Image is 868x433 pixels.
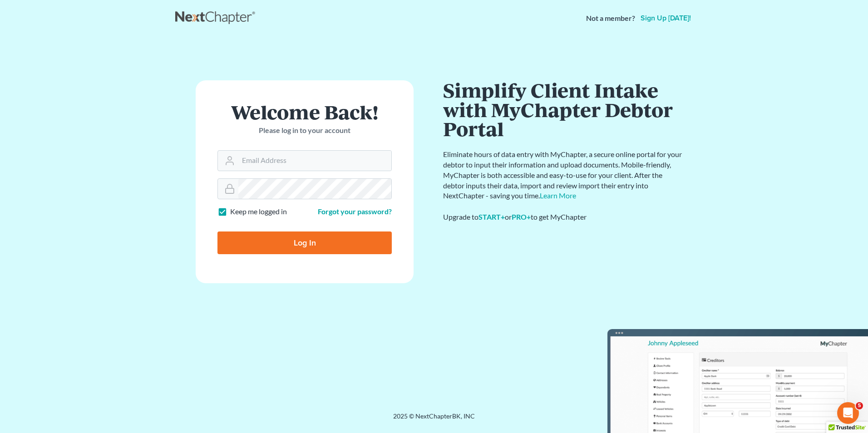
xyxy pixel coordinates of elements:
strong: Not a member? [586,13,635,24]
h1: Welcome Back! [217,102,392,122]
p: Eliminate hours of data entry with MyChapter, a secure online portal for your debtor to input the... [443,149,684,201]
div: Upgrade to or to get MyChapter [443,212,684,222]
input: Log In [217,231,392,254]
p: Please log in to your account [217,125,392,136]
a: Forgot your password? [318,207,392,216]
a: START+ [478,212,505,221]
h1: Simplify Client Intake with MyChapter Debtor Portal [443,80,684,138]
label: Keep me logged in [230,207,287,217]
a: Learn More [540,191,576,200]
input: Email Address [238,151,391,171]
div: 2025 © NextChapterBK, INC [175,412,693,428]
a: Sign up [DATE]! [639,15,693,22]
span: 5 [856,402,863,409]
iframe: Intercom live chat [837,402,859,424]
a: PRO+ [512,212,531,221]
